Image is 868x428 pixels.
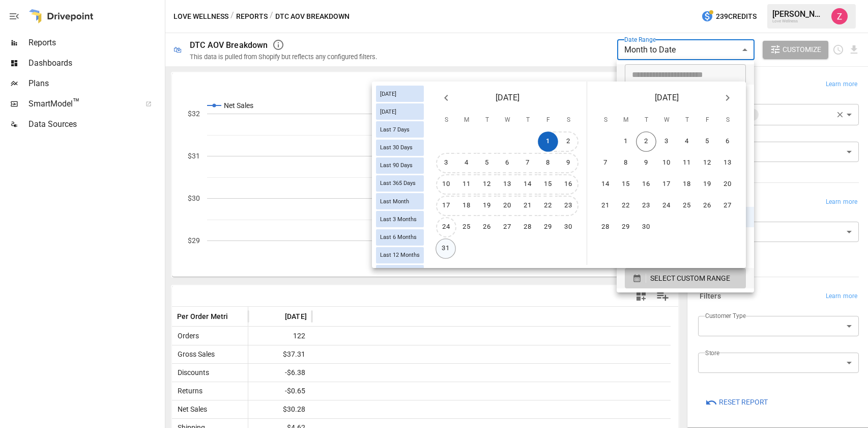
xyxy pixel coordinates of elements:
[496,91,519,105] span: [DATE]
[677,174,697,195] button: 18
[436,196,456,216] button: 17
[717,88,738,108] button: Next month
[677,196,697,216] button: 25
[616,217,636,237] button: 29
[376,193,424,209] div: Last Month
[477,217,497,237] button: 26
[457,110,476,130] span: Monday
[596,110,615,130] span: Sunday
[697,174,717,195] button: 19
[595,217,616,237] button: 28
[657,110,676,130] span: Wednesday
[478,110,496,130] span: Tuesday
[436,88,456,108] button: Previous month
[539,110,557,130] span: Friday
[677,131,697,152] button: 4
[497,174,517,195] button: 13
[538,153,558,173] button: 8
[655,91,679,105] span: [DATE]
[595,174,616,195] button: 14
[376,157,424,174] div: Last 90 Days
[436,174,456,195] button: 10
[697,196,717,216] button: 26
[558,174,578,195] button: 16
[617,110,635,130] span: Monday
[376,175,424,192] div: Last 365 Days
[595,196,616,216] button: 21
[456,153,477,173] button: 4
[636,131,656,152] button: 2
[677,153,697,173] button: 11
[558,196,578,216] button: 23
[616,196,636,216] button: 22
[376,144,417,151] span: Last 30 Days
[636,174,656,195] button: 16
[376,86,424,102] div: [DATE]
[656,153,677,173] button: 10
[717,196,738,216] button: 27
[376,162,417,169] span: Last 90 Days
[517,153,538,173] button: 7
[717,131,738,152] button: 6
[376,109,400,115] span: [DATE]
[636,196,656,216] button: 23
[497,153,517,173] button: 6
[376,126,414,133] span: Last 7 Days
[616,131,636,152] button: 1
[538,131,558,152] button: 1
[477,174,497,195] button: 12
[538,196,558,216] button: 22
[559,110,577,130] span: Saturday
[558,153,578,173] button: 9
[518,110,537,130] span: Thursday
[637,110,655,130] span: Tuesday
[636,217,656,237] button: 30
[517,174,538,195] button: 14
[376,265,424,281] div: Last Year
[376,247,424,263] div: Last 12 Months
[376,121,424,138] div: Last 7 Days
[376,216,421,223] span: Last 3 Months
[376,91,400,97] span: [DATE]
[436,217,456,237] button: 24
[376,180,420,186] span: Last 365 Days
[376,252,424,258] span: Last 12 Months
[497,217,517,237] button: 27
[625,268,746,288] button: SELECT CUSTOM RANGE
[456,174,477,195] button: 11
[717,174,738,195] button: 20
[497,196,517,216] button: 20
[616,153,636,173] button: 8
[697,153,717,173] button: 12
[616,174,636,195] button: 15
[376,103,424,120] div: [DATE]
[538,217,558,237] button: 29
[636,153,656,173] button: 9
[436,238,456,259] button: 31
[650,272,730,285] span: SELECT CUSTOM RANGE
[656,174,677,195] button: 17
[376,198,413,205] span: Last Month
[718,110,737,130] span: Saturday
[376,229,424,246] div: Last 6 Months
[538,174,558,195] button: 15
[456,196,477,216] button: 18
[477,153,497,173] button: 5
[558,217,578,237] button: 30
[558,131,578,152] button: 2
[717,153,738,173] button: 13
[697,131,717,152] button: 5
[456,217,477,237] button: 25
[517,196,538,216] button: 21
[656,131,677,152] button: 3
[498,110,516,130] span: Wednesday
[595,153,616,173] button: 7
[376,211,424,227] div: Last 3 Months
[437,110,455,130] span: Sunday
[436,153,456,173] button: 3
[517,217,538,237] button: 28
[698,110,716,130] span: Friday
[376,234,421,240] span: Last 6 Months
[678,110,696,130] span: Thursday
[376,140,424,156] div: Last 30 Days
